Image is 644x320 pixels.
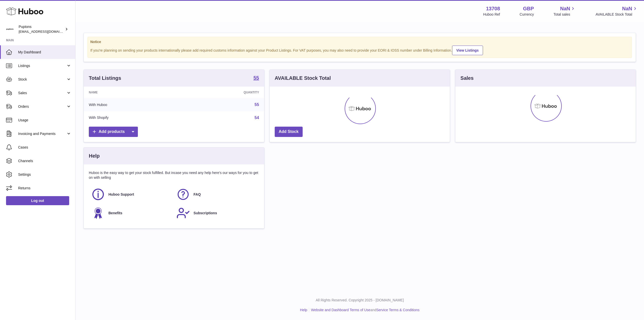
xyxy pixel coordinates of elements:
a: 55 [255,102,259,107]
a: Subscriptions [176,206,256,220]
a: Add Stock [275,127,303,137]
span: Benefits [108,211,122,216]
p: Huboo is the easy way to get your stock fulfilled. But incase you need any help here's our ways f... [89,170,259,180]
p: All Rights Reserved. Copyright 2025 - [DOMAIN_NAME] [79,298,640,303]
span: Usage [18,118,71,123]
span: Subscriptions [193,211,217,216]
span: Sales [18,91,66,95]
a: Huboo Support [91,188,171,201]
strong: GBP [523,5,534,12]
a: Service Terms & Conditions [376,308,420,312]
a: Help [300,308,307,312]
span: Listings [18,63,66,68]
div: If you're planning on sending your products internationally please add required customs informati... [90,45,629,55]
h3: Total Listings [89,75,121,82]
div: Currency [520,12,534,17]
span: Huboo Support [108,192,134,197]
span: Returns [18,186,71,191]
span: NaN [560,5,570,12]
span: FAQ [193,192,201,197]
span: My Dashboard [18,50,71,55]
strong: 13708 [486,5,500,12]
span: Channels [18,159,71,163]
a: NaN AVAILABLE Stock Total [595,5,638,17]
a: FAQ [176,188,256,201]
span: Total sales [553,12,576,17]
a: Log out [6,196,69,205]
th: Name [84,87,181,98]
a: 54 [255,116,259,120]
div: Huboo Ref [483,12,500,17]
a: View Listings [452,46,483,55]
span: AVAILABLE Stock Total [595,12,638,17]
span: NaN [622,5,632,12]
a: NaN Total sales [553,5,576,17]
img: hello@puptons.com [6,25,14,33]
span: Settings [18,172,71,177]
li: and [309,308,419,312]
a: Benefits [91,206,171,220]
span: Stock [18,77,66,82]
td: With Huboo [84,98,181,111]
h3: Help [89,153,100,159]
a: Website and Dashboard Terms of Use [311,308,370,312]
span: Invoicing and Payments [18,131,66,136]
span: [EMAIL_ADDRESS][DOMAIN_NAME] [19,29,74,33]
strong: Notice [90,40,629,44]
th: Quantity [181,87,264,98]
span: Cases [18,145,71,150]
a: Add products [89,127,138,137]
div: Puptons [19,24,64,34]
span: Orders [18,104,66,109]
td: With Shopify [84,111,181,124]
strong: 55 [253,75,259,80]
h3: AVAILABLE Stock Total [275,75,331,82]
a: 55 [253,75,259,81]
h3: Sales [460,75,473,82]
